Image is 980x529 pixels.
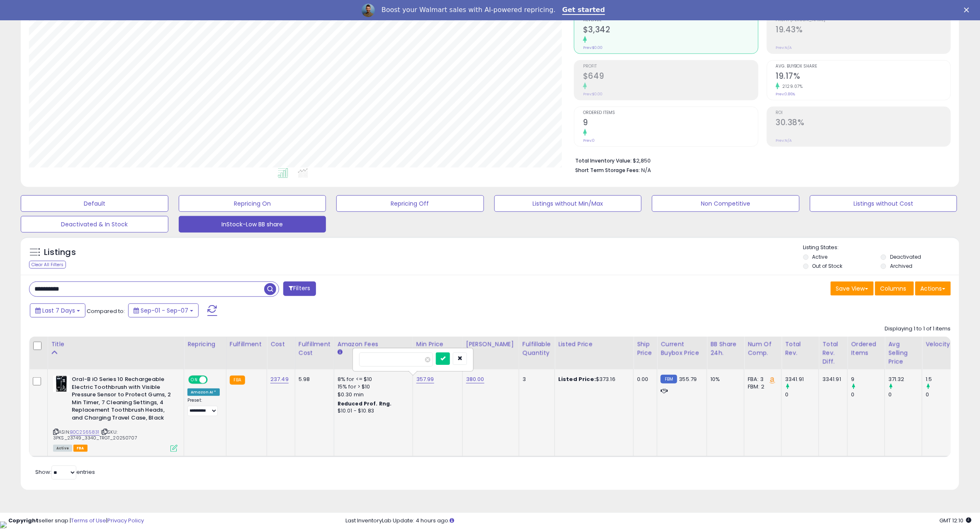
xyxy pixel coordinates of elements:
[810,195,958,212] button: Listings without Cost
[851,391,885,398] div: 0
[87,307,125,315] span: Compared to:
[562,6,605,15] a: Get started
[338,340,409,349] div: Amazon Fees
[776,25,951,36] h2: 19.43%
[558,375,596,383] b: Listed Price:
[29,261,66,269] div: Clear All Filters
[776,18,951,22] span: Profit [PERSON_NAME]
[416,375,434,383] a: 357.99
[888,340,919,366] div: Avg Selling Price
[466,375,484,383] a: 380.00
[583,111,758,115] span: Ordered Items
[583,138,595,143] small: Prev: 0
[583,45,603,50] small: Prev: $0.00
[558,340,630,349] div: Listed Price
[964,7,973,12] div: Close
[338,349,343,356] small: Amazon Fees.
[338,391,406,398] div: $0.30 min
[926,340,956,349] div: Velocity
[776,111,951,115] span: ROI
[299,340,331,357] div: Fulfillment Cost
[283,281,316,296] button: Filters
[776,45,792,50] small: Prev: N/A
[8,517,39,524] strong: Copyright
[21,195,168,212] button: Default
[926,376,959,383] div: 1.5
[345,517,972,525] div: Last InventoryLab Update: 4 hours ago.
[776,71,951,83] h2: 19.17%
[30,303,85,318] button: Last 7 Days
[785,391,819,398] div: 0
[128,303,199,318] button: Sep-01 - Sep-07
[494,195,642,212] button: Listings without Min/Max
[679,375,697,383] span: 355.79
[822,340,844,366] div: Total Rev. Diff.
[661,375,677,383] small: FBM
[187,388,220,396] div: Amazon AI *
[776,64,951,69] span: Avg. Buybox Share
[803,244,959,252] p: Listing States:
[637,340,654,357] div: Ship Price
[70,429,100,436] a: B0C2S65831
[73,445,88,452] span: FBA
[583,92,603,97] small: Prev: $0.00
[880,284,907,293] span: Columns
[35,468,95,476] span: Show: entries
[915,281,951,296] button: Actions
[812,262,843,269] label: Out of Stock
[641,166,651,174] span: N/A
[51,340,180,349] div: Title
[583,118,758,129] h2: 9
[299,376,328,383] div: 5.98
[53,376,178,451] div: ASIN:
[416,340,459,349] div: Min Price
[72,376,173,424] b: Oral-B iO Series 10 Rechargeable Electric Toothbrush with Visible Pressure Sensor to Protect Gums...
[888,391,922,398] div: 0
[575,155,945,165] li: $2,850
[583,71,758,83] h2: $649
[336,195,484,212] button: Repricing Off
[44,247,76,258] h5: Listings
[637,376,651,383] div: 0.00
[362,4,375,17] img: Profile image for Adrian
[338,400,392,407] b: Reduced Prof. Rng.
[583,18,758,22] span: Revenue
[53,445,72,452] span: All listings currently available for purchase on Amazon
[748,383,775,391] div: FBM: 2
[558,376,627,383] div: $373.16
[583,25,758,36] h2: $3,342
[270,340,292,349] div: Cost
[230,340,263,349] div: Fulfillment
[926,391,959,398] div: 0
[107,517,144,524] a: Privacy Policy
[8,517,144,525] div: seller snap | |
[888,376,922,383] div: 371.32
[71,517,106,524] a: Terms of Use
[42,306,75,315] span: Last 7 Days
[780,83,803,90] small: 2129.07%
[523,340,551,357] div: Fulfillable Quantity
[890,262,912,269] label: Archived
[53,376,70,392] img: 41YGyvtWbBL._SL40_.jpg
[776,138,792,143] small: Prev: N/A
[575,157,632,164] b: Total Inventory Value:
[523,376,548,383] div: 3
[748,340,778,357] div: Num of Comp.
[187,398,220,416] div: Preset:
[179,216,326,233] button: InStock-Low BB share
[207,376,220,383] span: OFF
[812,253,828,260] label: Active
[776,118,951,129] h2: 30.38%
[338,376,406,383] div: 8% for <= $10
[785,340,815,357] div: Total Rev.
[179,195,326,212] button: Repricing On
[270,375,289,383] a: 237.49
[940,517,972,524] span: 2025-09-15 12:10 GMT
[338,383,406,391] div: 15% for > $10
[831,281,874,296] button: Save View
[53,429,137,441] span: | SKU: 3PKS_23749_3340_TRGT_20250707
[875,281,914,296] button: Columns
[466,340,516,349] div: [PERSON_NAME]
[382,6,556,14] div: Boost your Walmart sales with AI-powered repricing.
[189,376,199,383] span: ON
